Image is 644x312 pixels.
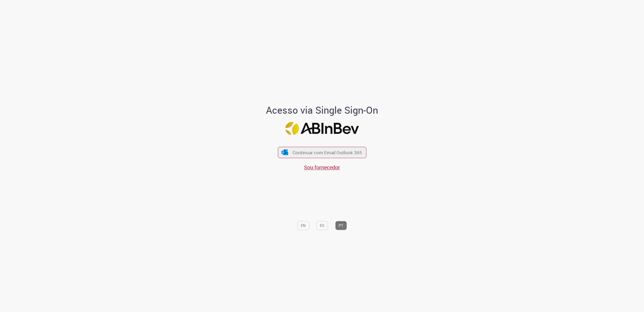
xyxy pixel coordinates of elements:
img: Logo ABInBev [285,122,359,135]
a: Sou fornecedor [304,164,340,171]
h1: Acesso via Single Sign-On [248,105,397,116]
span: Continuar com Email Outlook 365 [292,149,362,156]
button: ES [316,221,328,230]
button: EN [297,221,309,230]
button: ícone Azure/Microsoft 360 Continuar com Email Outlook 365 [278,147,366,158]
button: PT [335,221,347,230]
img: ícone Azure/Microsoft 360 [281,149,289,155]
